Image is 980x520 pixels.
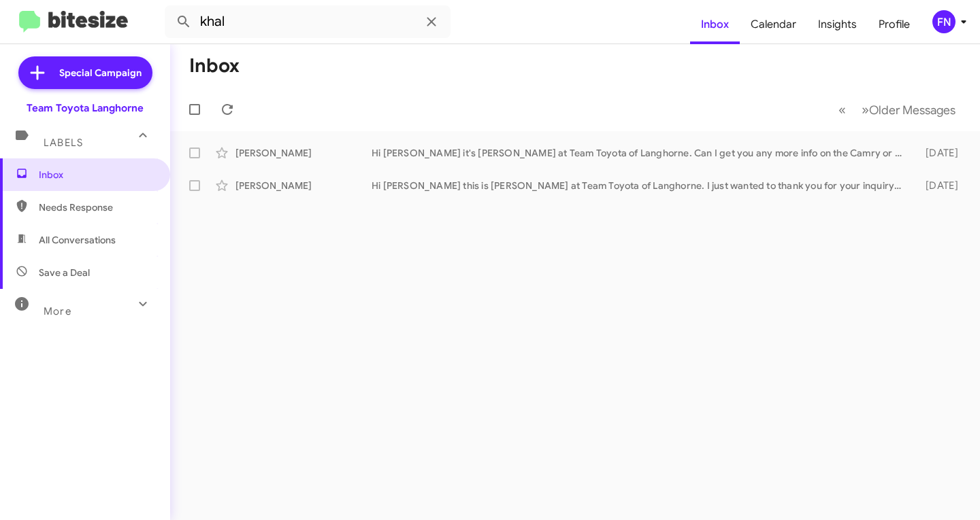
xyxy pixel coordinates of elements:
div: [PERSON_NAME] [235,179,372,192]
span: Labels [44,137,83,149]
input: Search [165,5,451,38]
span: Older Messages [869,103,955,118]
div: [DATE] [910,146,969,160]
div: Hi [PERSON_NAME] it's [PERSON_NAME] at Team Toyota of Langhorne. Can I get you any more info on t... [372,146,910,160]
span: Special Campaign [59,66,142,80]
a: Insights [807,5,868,44]
span: More [44,305,71,317]
button: Next [853,96,964,124]
div: [DATE] [910,179,969,192]
a: Special Campaign [18,56,152,89]
div: Hi [PERSON_NAME] this is [PERSON_NAME] at Team Toyota of Langhorne. I just wanted to thank you fo... [372,179,910,192]
span: All Conversations [39,233,116,247]
span: Needs Response [39,201,154,214]
span: » [862,101,869,118]
div: [PERSON_NAME] [235,146,372,160]
span: Inbox [39,168,154,181]
span: Save a Deal [39,266,90,279]
button: Previous [830,96,854,124]
div: Team Toyota Langhorne [27,101,144,115]
h1: Inbox [189,55,240,77]
a: Inbox [690,5,740,44]
a: Profile [868,5,921,44]
nav: Page navigation example [831,96,964,124]
span: « [838,101,846,118]
div: FN [932,10,955,33]
a: Calendar [740,5,807,44]
button: FN [921,10,965,33]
